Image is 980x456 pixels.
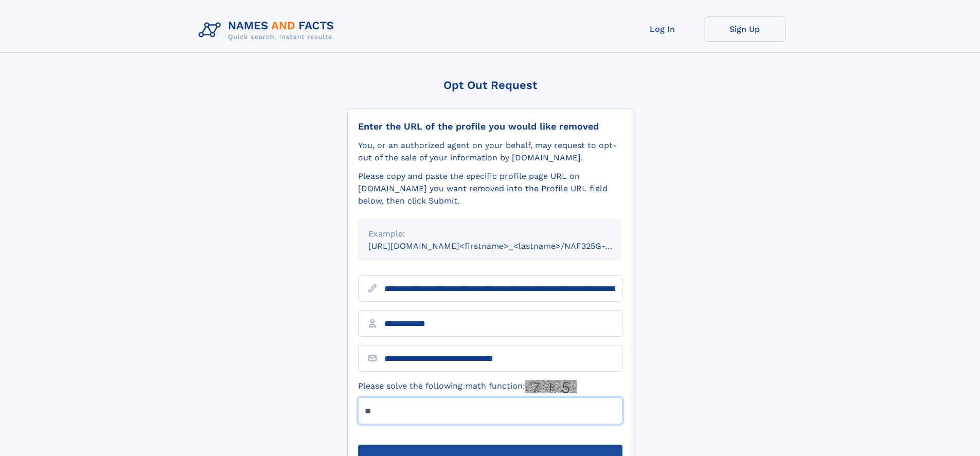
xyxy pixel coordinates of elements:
[704,16,786,42] a: Sign Up
[368,241,642,251] small: [URL][DOMAIN_NAME]<firstname>_<lastname>/NAF325G-xxxxxxxx
[358,170,622,207] div: Please copy and paste the specific profile page URL on [DOMAIN_NAME] you want removed into the Pr...
[368,228,612,240] div: Example:
[621,16,704,42] a: Log In
[358,139,622,164] div: You, or an authorized agent on your behalf, may request to opt-out of the sale of your informatio...
[347,79,633,92] div: Opt Out Request
[358,380,577,393] label: Please solve the following math function:
[358,121,622,132] div: Enter the URL of the profile you would like removed
[194,16,343,44] img: Logo Names and Facts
